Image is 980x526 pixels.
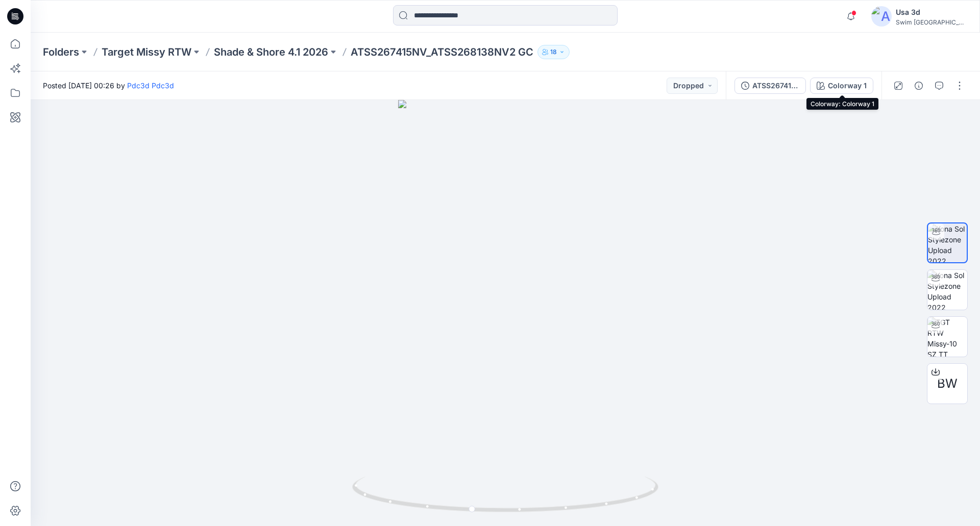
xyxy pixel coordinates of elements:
div: Colorway 1 [828,80,867,91]
img: TGT RTW Missy-10 SZ TT [927,317,967,357]
button: Details [911,78,927,94]
img: Kona Sol Stylezone Upload 2022 [928,223,967,262]
button: ATSS267415NV_ATSS268138NV2 GC [734,78,806,94]
a: Target Missy RTW [102,45,191,59]
div: Usa 3d [896,6,967,18]
img: Kona Sol Stylezone Upload 2022 [927,270,967,310]
a: Shade & Shore 4.1 2026 [214,45,328,59]
button: Colorway 1 [810,78,873,94]
button: 18 [537,45,570,59]
div: ATSS267415NV_ATSS268138NV2 GC [752,80,799,91]
span: Posted [DATE] 00:26 by [43,80,174,91]
span: BW [937,374,958,393]
p: ATSS267415NV_ATSS268138NV2 GC [351,45,533,59]
p: 18 [550,46,557,58]
a: Pdc3d Pdc3d [127,81,174,90]
a: Folders [43,45,79,59]
div: Swim [GEOGRAPHIC_DATA] [896,18,967,26]
img: avatar [871,6,892,27]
